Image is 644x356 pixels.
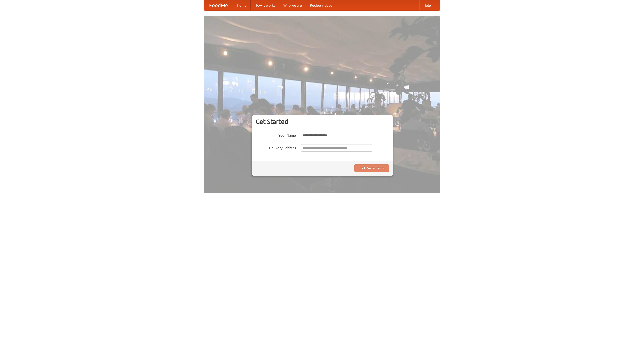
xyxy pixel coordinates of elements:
a: Home [233,0,251,10]
button: Find Restaurants! [354,164,389,172]
a: FoodMe [204,0,233,10]
a: How it works [251,0,279,10]
a: Recipe videos [306,0,336,10]
label: Your Name [256,132,296,138]
label: Delivery Address [256,144,296,150]
h3: Get Started [256,118,389,125]
a: Help [419,0,435,10]
a: Who we are [279,0,306,10]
